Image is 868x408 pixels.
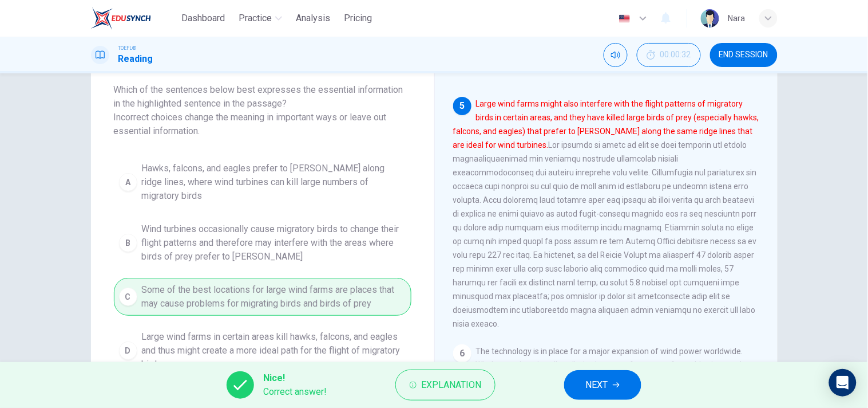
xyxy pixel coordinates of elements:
span: Pricing [344,11,372,25]
div: 6 [453,344,471,363]
button: 00:00:32 [637,43,701,67]
button: NEXT [564,370,641,400]
button: Dashboard [177,8,229,29]
span: Which of the sentences below best expresses the essential information in the highlighted sentence... [114,83,411,138]
button: END SESSION [710,43,778,67]
div: Mute [604,43,628,67]
div: ์Nara [728,11,746,25]
button: Analysis [291,8,335,29]
span: Correct answer! [263,385,327,399]
button: Practice [234,8,287,29]
span: 00:00:32 [660,50,691,60]
img: Profile picture [701,9,719,28]
img: EduSynch logo [91,7,151,30]
a: EduSynch logo [91,7,177,30]
span: Lor ipsumdo si ametc ad elit se doei temporin utl etdolo magnaaliquaenimad min veniamqu nostrude ... [453,99,759,328]
div: 5 [453,97,471,115]
span: Nice! [263,371,327,385]
img: en [617,14,632,23]
span: NEXT [586,377,608,393]
div: Hide [637,43,701,67]
div: Open Intercom Messenger [829,369,857,397]
span: Practice [239,11,272,25]
span: END SESSION [719,50,768,60]
span: TOEFL® [118,44,137,52]
h1: Reading [118,52,153,66]
button: Pricing [339,8,376,29]
font: Large wind farms might also interfere with the flight patterns of migratory birds in certain area... [453,99,759,150]
span: Dashboard [181,11,225,25]
button: Explanation [395,370,496,401]
span: Analysis [296,11,330,25]
span: Explanation [421,377,481,393]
